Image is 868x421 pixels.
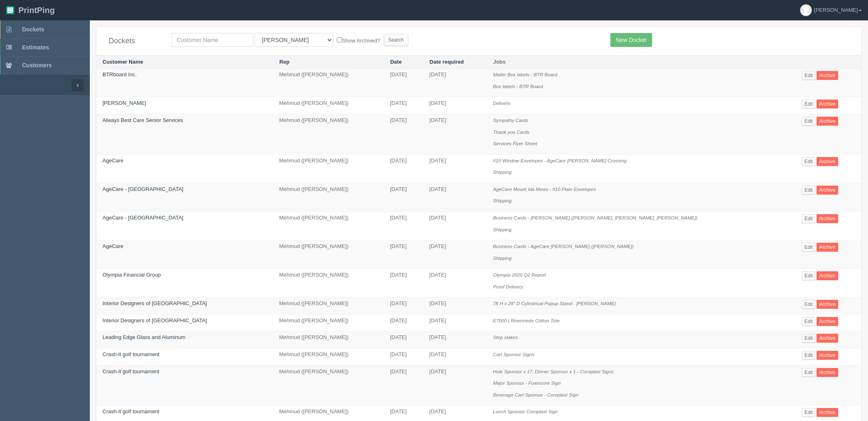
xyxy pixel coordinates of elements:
a: [PERSON_NAME] [102,100,146,106]
td: [DATE] [384,154,423,183]
a: Archive [817,214,838,223]
i: Business Cards - [PERSON_NAME] ([PERSON_NAME], [PERSON_NAME], [PERSON_NAME]) [493,215,698,220]
a: Olympia Financial Group [102,272,161,278]
i: Hole Sponsor x 17, Dinner Sponsor x 1 - Coroplast Signs [493,369,614,374]
input: Show Archived? [337,37,342,42]
td: [DATE] [384,331,423,348]
a: Edit [802,300,815,309]
a: Edit [802,117,815,126]
td: [DATE] [384,211,423,240]
a: Edit [802,243,815,252]
a: Archive [817,271,838,280]
td: [DATE] [423,331,487,348]
td: [DATE] [384,297,423,315]
td: Mehmud ([PERSON_NAME]) [273,183,384,211]
td: [DATE] [423,365,487,405]
a: Archive [817,186,838,195]
td: [DATE] [423,269,487,297]
a: Edit [802,317,815,326]
a: AgeCare - [GEOGRAPHIC_DATA] [102,186,183,192]
a: BTRboard Inc. [102,71,137,78]
a: Edit [802,408,815,417]
i: #10 Window Envelopes - AgeCare [PERSON_NAME] Crossing [493,158,627,163]
a: Archive [817,334,838,343]
a: AgeCare [102,243,123,249]
a: Edit [802,71,815,80]
i: Shipping [493,198,512,203]
td: Mehmud ([PERSON_NAME]) [273,114,384,155]
a: Edit [802,334,815,343]
td: Mehmud ([PERSON_NAME]) [273,97,384,114]
td: [DATE] [423,211,487,240]
td: Mehmud ([PERSON_NAME]) [273,69,384,97]
td: Mehmud ([PERSON_NAME]) [273,314,384,331]
a: Archive [817,300,838,309]
a: Archive [817,117,838,126]
i: Delivery [493,100,510,106]
a: AgeCare [102,157,123,164]
td: Mehmud ([PERSON_NAME]) [273,348,384,366]
i: Step stakes [493,335,518,340]
a: Edit [802,100,815,109]
a: Crash-it golf tournament [102,351,159,357]
img: logo-3e63b451c926e2ac314895c53de4908e5d424f24456219fb08d385ab2e579770.png [6,6,14,14]
td: [DATE] [423,297,487,315]
a: Archive [817,157,838,166]
td: [DATE] [423,114,487,155]
td: [DATE] [423,97,487,114]
img: avatar_default-7531ab5dedf162e01f1e0bb0964e6a185e93c5c22dfe317fb01d7f8cd2b1632c.jpg [800,4,812,16]
i: Mailer Box labels - BTR Board [493,72,557,77]
a: Leading Edge Glass and Aluminum [102,334,185,340]
td: [DATE] [384,97,423,114]
i: Major Sponsor - Foamcore Sign [493,380,561,386]
td: [DATE] [423,183,487,211]
a: Archive [817,408,838,417]
td: Mehmud ([PERSON_NAME]) [273,365,384,405]
td: [DATE] [384,69,423,97]
td: [DATE] [384,348,423,366]
td: [DATE] [384,183,423,211]
input: Customer Name [171,33,254,47]
input: Search [384,34,408,46]
td: Mehmud ([PERSON_NAME]) [273,240,384,269]
a: Crash-it golf tournament [102,368,159,374]
a: AgeCare - [GEOGRAPHIC_DATA] [102,215,183,221]
td: Mehmud ([PERSON_NAME]) [273,297,384,315]
i: Olympia 2025 Q2 Report [493,272,546,277]
a: Always Best Care Senior Services [102,117,183,123]
a: Archive [817,351,838,360]
i: E7000 | Rivermede Cotton Tote [493,318,560,323]
a: Edit [802,214,815,223]
td: [DATE] [384,114,423,155]
i: Shipping [493,255,512,261]
td: Mehmud ([PERSON_NAME]) [273,269,384,297]
i: Shipping [493,227,512,232]
a: Edit [802,271,815,280]
a: Crash-it golf tournament [102,408,159,414]
i: Proof Delivery [493,284,523,289]
a: Archive [817,100,838,109]
a: Edit [802,351,815,360]
i: 7ft H x 28” D Cylindrical Popup Stand - [PERSON_NAME] [493,301,616,306]
a: Archive [817,71,838,80]
td: [DATE] [423,69,487,97]
i: Shipping [493,169,512,175]
a: Archive [817,243,838,252]
td: [DATE] [384,240,423,269]
h4: Dockets [109,37,159,45]
td: [DATE] [423,314,487,331]
td: [DATE] [384,314,423,331]
i: Cart Sponsor Signs [493,352,534,357]
td: [DATE] [384,365,423,405]
i: Lunch Sponsor Coroplast Sign [493,409,558,414]
span: Estimates [22,44,49,51]
td: Mehmud ([PERSON_NAME]) [273,331,384,348]
a: Edit [802,186,815,195]
i: Sympathy Cards [493,117,528,123]
a: Date required [430,59,464,65]
span: Customers [22,62,52,69]
a: Customer Name [102,59,143,65]
td: [DATE] [384,269,423,297]
a: Rep [279,59,289,65]
a: Archive [817,317,838,326]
